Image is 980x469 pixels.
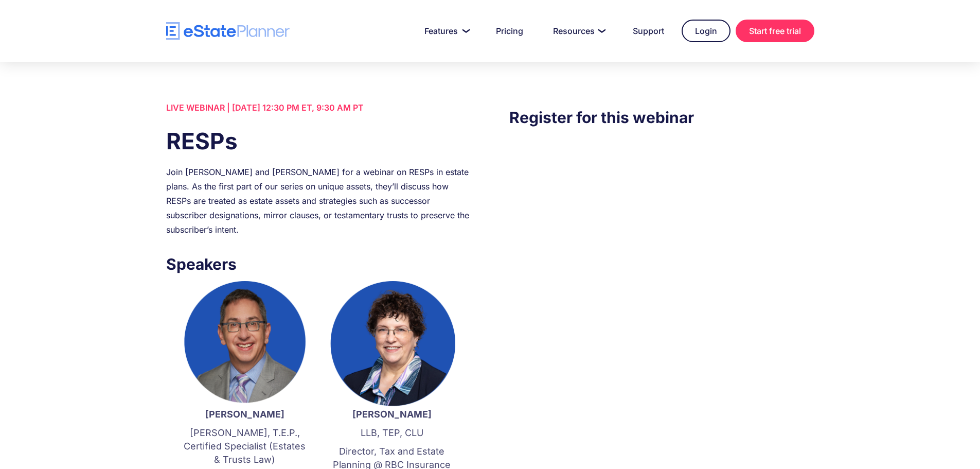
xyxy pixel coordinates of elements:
[329,426,455,440] p: LLB, TEP, CLU
[205,409,284,420] strong: [PERSON_NAME]
[412,21,478,41] a: Features
[182,426,308,466] p: [PERSON_NAME], T.E.P., Certified Specialist (Estates & Trusts Law)
[166,125,471,157] h1: RESPs
[166,165,471,237] div: Join [PERSON_NAME] and [PERSON_NAME] for a webinar on RESPs in estate plans. As the first part of...
[166,252,471,276] h3: Speakers
[509,150,814,334] iframe: Form 0
[484,21,536,41] a: Pricing
[352,409,432,420] strong: [PERSON_NAME]
[166,100,471,115] div: LIVE WEBINAR | [DATE] 12:30 PM ET, 9:30 AM PT
[736,20,814,42] a: Start free trial
[166,22,290,40] a: home
[509,106,814,129] h3: Register for this webinar
[682,20,730,42] a: Login
[541,21,615,41] a: Resources
[620,21,676,41] a: Support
